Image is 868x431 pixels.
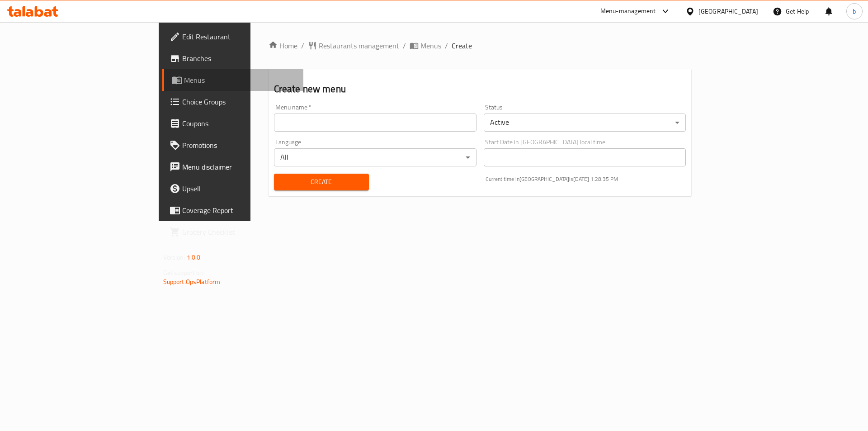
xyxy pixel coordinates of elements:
[403,40,406,51] li: /
[274,82,686,96] h2: Create new menu
[274,148,476,166] div: All
[182,96,297,107] span: Choice Groups
[182,118,297,129] span: Coupons
[182,205,297,216] span: Coverage Report
[182,161,297,172] span: Menu disclaimer
[452,40,472,51] span: Create
[445,40,448,51] li: /
[162,199,304,221] a: Coverage Report
[484,114,686,132] div: Active
[187,251,201,263] span: 1.0.0
[162,221,304,243] a: Grocery Checklist
[162,47,304,69] a: Branches
[163,276,221,288] a: Support.OpsPlatform
[163,267,205,279] span: Get support on:
[162,156,304,178] a: Menu disclaimer
[486,175,686,183] p: Current time in [GEOGRAPHIC_DATA] is [DATE] 1:28:35 PM
[162,178,304,199] a: Upsell
[182,53,297,64] span: Branches
[281,176,362,188] span: Create
[162,91,304,113] a: Choice Groups
[410,40,441,51] a: Menus
[184,75,297,85] span: Menus
[274,174,369,190] button: Create
[853,6,856,16] span: b
[308,40,399,51] a: Restaurants management
[162,134,304,156] a: Promotions
[163,251,185,263] span: Version:
[162,69,304,91] a: Menus
[274,114,476,132] input: Please enter Menu name
[182,227,297,237] span: Grocery Checklist
[698,6,758,16] div: [GEOGRAPHIC_DATA]
[162,26,304,47] a: Edit Restaurant
[420,40,441,51] span: Menus
[269,40,692,51] nav: breadcrumb
[182,140,297,151] span: Promotions
[182,31,297,42] span: Edit Restaurant
[600,6,656,17] div: Menu-management
[319,40,399,51] span: Restaurants management
[182,183,297,194] span: Upsell
[162,113,304,134] a: Coupons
